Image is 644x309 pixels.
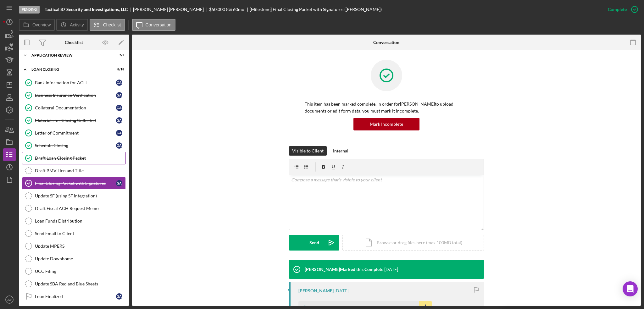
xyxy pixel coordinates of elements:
[35,181,116,186] div: Final Closing Packet with Signatures
[22,139,126,152] a: Schedule ClosingGA
[35,218,125,223] div: Loan Funds Distribution
[35,206,125,211] div: Draft Fiscal ACH Request Memo
[305,101,468,115] p: This item has been marked complete. In order for [PERSON_NAME] to upload documents or edit form d...
[233,7,244,12] div: 60 mo
[103,22,121,27] label: Checklist
[3,293,16,306] button: JW
[22,114,126,127] a: Materials for Closing CollectedGA
[35,269,125,274] div: UCC Filing
[116,117,122,124] div: G A
[333,146,348,156] div: Internal
[35,244,125,249] div: Update MPERS
[35,80,116,85] div: Bank Information for ACH
[22,252,126,265] a: Update Downhome
[330,146,352,156] button: Internal
[309,235,319,251] div: Send
[116,293,122,300] div: G A
[65,40,83,45] div: Checklist
[19,6,40,14] div: Pending
[132,19,176,31] button: Conversation
[35,130,116,135] div: Letter of Commitment
[22,190,126,202] a: Update SF (using SF integration)
[22,278,126,290] a: Update SBA Red and Blue Sheets
[353,118,419,130] button: Mark Incomplete
[31,68,108,71] div: Loan Closing
[31,53,108,57] div: Application Review
[35,294,116,299] div: Loan Finalized
[289,235,339,251] button: Send
[90,19,125,31] button: Checklist
[116,180,122,186] div: G A
[22,215,126,227] a: Loan Funds Distribution
[35,156,125,161] div: Draft Loan Closing Packet
[35,281,125,286] div: Update SBA Red and Blue Sheets
[35,256,125,261] div: Update Downhome
[373,40,399,45] div: Conversation
[146,22,172,27] label: Conversation
[19,19,55,31] button: Overview
[35,193,125,198] div: Update SF (using SF integration)
[56,19,88,31] button: Activity
[335,288,348,293] time: 2025-09-23 16:49
[22,152,126,164] a: Draft Loan Closing Packet
[35,143,116,148] div: Schedule Closing
[35,105,116,110] div: Collateral Documentation
[116,92,122,98] div: G A
[384,267,398,272] time: 2025-09-23 16:49
[22,290,126,303] a: Loan FinalizedGA
[22,177,126,190] a: Final Closing Packet with SignaturesGA
[70,22,84,27] label: Activity
[133,7,209,12] div: [PERSON_NAME] [PERSON_NAME]
[305,267,383,272] div: [PERSON_NAME] Marked this Complete
[35,231,125,236] div: Send Email to Client
[35,118,116,123] div: Materials for Closing Collected
[45,7,128,12] b: Tactical 87 Security and Investigations, LLC
[116,80,122,86] div: G A
[370,118,403,130] div: Mark Incomplete
[113,68,124,71] div: 8 / 18
[7,298,12,301] text: JW
[22,227,126,240] a: Send Email to Client
[226,7,232,12] div: 8 %
[116,130,122,136] div: G A
[22,202,126,215] a: Draft Fiscal ACH Request Memo
[209,7,225,12] span: $50,000
[116,142,122,149] div: G A
[292,146,324,156] div: Visible to Client
[623,281,638,296] div: Open Intercom Messenger
[35,93,116,98] div: Business Insurance Verification
[35,168,125,173] div: Draft BMV Lien and Title
[602,3,641,16] button: Complete
[22,265,126,278] a: UCC Filing
[608,3,627,16] div: Complete
[22,164,126,177] a: Draft BMV Lien and Title
[250,7,382,12] div: [Milestone] Final Closing Packet with Signatures ([PERSON_NAME])
[22,102,126,114] a: Collateral DocumentationGA
[22,240,126,252] a: Update MPERS
[113,53,124,57] div: 7 / 7
[32,22,51,27] label: Overview
[289,146,327,156] button: Visible to Client
[22,127,126,139] a: Letter of CommitmentGA
[298,288,334,293] div: [PERSON_NAME]
[22,89,126,102] a: Business Insurance VerificationGA
[22,76,126,89] a: Bank Information for ACHGA
[116,105,122,111] div: G A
